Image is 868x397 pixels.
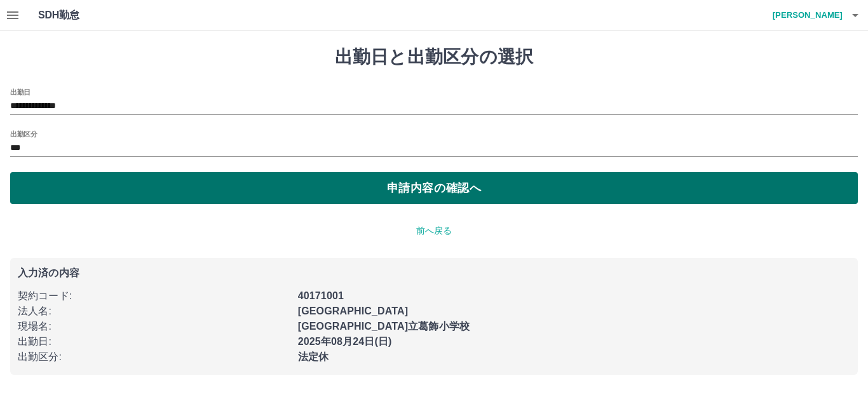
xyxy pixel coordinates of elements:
[298,336,392,347] b: 2025年08月24日(日)
[18,304,290,319] p: 法人名 :
[10,46,858,68] h1: 出勤日と出勤区分の選択
[10,172,858,204] button: 申請内容の確認へ
[18,349,290,365] p: 出勤区分 :
[298,306,409,316] b: [GEOGRAPHIC_DATA]
[298,351,329,362] b: 法定休
[298,290,344,301] b: 40171001
[10,129,37,138] label: 出勤区分
[18,334,290,349] p: 出勤日 :
[10,87,31,97] label: 出勤日
[18,319,290,334] p: 現場名 :
[10,224,858,238] p: 前へ戻る
[18,268,850,278] p: 入力済の内容
[298,321,470,332] b: [GEOGRAPHIC_DATA]立葛飾小学校
[18,288,290,304] p: 契約コード :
